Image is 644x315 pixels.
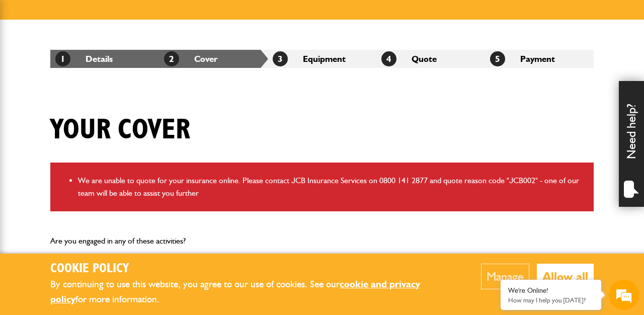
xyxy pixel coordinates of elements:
[619,81,644,207] div: Need help?
[273,51,288,66] span: 3
[537,264,594,289] button: Allow all
[508,296,594,304] p: How may I help you today?
[50,277,450,307] p: By continuing to use this website, you agree to our use of cookies. See our for more information.
[376,50,485,68] li: Quote
[55,51,70,66] span: 1
[55,53,113,64] a: 1Details
[137,244,183,258] em: Start Chat
[164,51,179,66] span: 2
[13,93,184,115] input: Enter your last name
[508,286,594,295] div: We're Online!
[268,50,376,68] li: Equipment
[481,264,529,289] button: Manage
[13,123,184,145] input: Enter your email address
[50,261,450,277] h2: Cookie Policy
[78,174,586,200] li: We are unable to quote for your insurance online. Please contact JCB Insurance Services on 0800 1...
[381,51,396,66] span: 4
[50,113,190,147] h1: Your cover
[13,152,184,175] input: Enter your phone number
[159,50,268,68] li: Cover
[50,234,408,248] p: Are you engaged in any of these activities?
[13,182,184,235] textarea: Type your message and hit 'Enter'
[485,50,594,68] li: Payment
[490,51,505,66] span: 5
[52,56,169,69] div: Chat with us now
[17,56,42,70] img: d_20077148190_company_1631870298795_20077148190
[165,5,189,29] div: Minimize live chat window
